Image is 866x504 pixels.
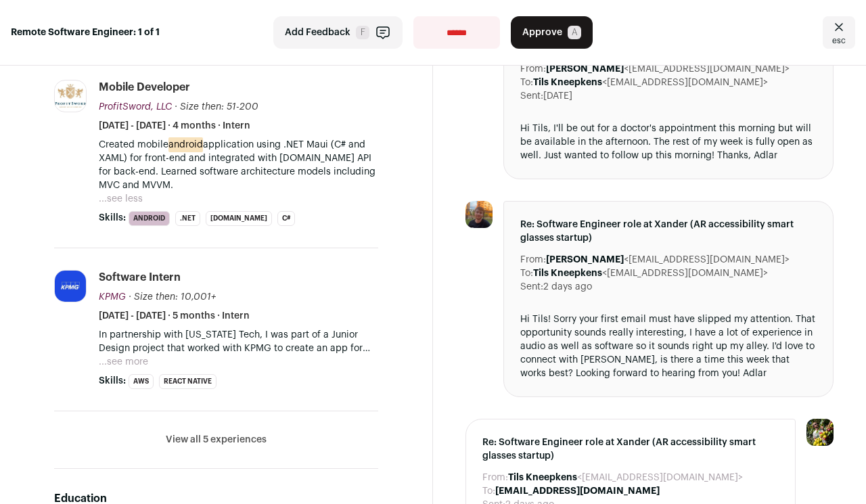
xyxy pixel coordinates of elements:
[175,211,200,226] li: .NET
[129,374,154,389] li: AWS
[99,355,148,369] button: ...see more
[129,211,170,226] li: Android
[546,64,624,74] b: [PERSON_NAME]
[175,102,258,112] span: · Size then: 51-200
[520,62,546,76] dt: From:
[520,122,817,162] div: Hi Tils, I'll be out for a doctor's appointment this morning but will be available in the afterno...
[482,471,508,484] dt: From:
[520,253,546,267] dt: From:
[823,16,855,49] a: Close
[465,201,493,228] img: e4fa4027f373b77a9fcb6218ecf7cb0246baa8cc41fdb9a2780b6f2e6b526739.jpg
[273,16,403,49] button: Add Feedback F
[129,292,216,302] span: · Size then: 10,001+
[99,119,250,133] span: [DATE] - [DATE] · 4 months · Intern
[546,255,624,265] b: [PERSON_NAME]
[99,374,126,388] span: Skills:
[277,211,295,226] li: C#
[522,26,562,39] span: Approve
[568,26,581,39] span: A
[520,313,817,380] div: Hi Tils! Sorry your first email must have slipped my attention. That opportunity sounds really in...
[356,26,369,39] span: F
[533,78,602,87] b: Tils Kneepkens
[543,280,592,294] dd: 2 days ago
[99,328,378,355] p: In partnership with [US_STATE] Tech, I was part of a Junior Design project that worked with KPMG ...
[543,89,572,103] dd: [DATE]
[166,433,267,446] button: View all 5 experiences
[520,89,543,103] dt: Sent:
[99,270,181,285] div: Software Intern
[99,80,190,95] div: Mobile Developer
[533,267,768,280] dd: <[EMAIL_ADDRESS][DOMAIN_NAME]>
[99,102,172,112] span: ProfitSword, LLC
[520,76,533,89] dt: To:
[99,192,143,206] button: ...see less
[99,292,126,302] span: KPMG
[832,35,846,46] span: esc
[520,218,817,245] span: Re: Software Engineer role at Xander (AR accessibility smart glasses startup)
[508,473,577,482] b: Tils Kneepkens
[520,267,533,280] dt: To:
[511,16,593,49] button: Approve A
[168,137,203,152] mark: android
[55,271,86,302] img: eddb03211a45f659db6d69210d5f9b3cb2583ca816a8607c435b798db2f448df.jpg
[206,211,272,226] li: [DOMAIN_NAME]
[11,26,160,39] strong: Remote Software Engineer: 1 of 1
[99,211,126,225] span: Skills:
[99,309,250,323] span: [DATE] - [DATE] · 5 months · Intern
[495,486,660,496] b: [EMAIL_ADDRESS][DOMAIN_NAME]
[546,62,790,76] dd: <[EMAIL_ADDRESS][DOMAIN_NAME]>
[99,138,378,192] p: Created mobile application using .NET Maui (C# and XAML) for front-end and integrated with [DOMAI...
[806,419,834,446] img: 6689865-medium_jpg
[533,269,602,278] b: Tils Kneepkens
[546,253,790,267] dd: <[EMAIL_ADDRESS][DOMAIN_NAME]>
[520,280,543,294] dt: Sent:
[508,471,743,484] dd: <[EMAIL_ADDRESS][DOMAIN_NAME]>
[533,76,768,89] dd: <[EMAIL_ADDRESS][DOMAIN_NAME]>
[482,484,495,498] dt: To:
[285,26,350,39] span: Add Feedback
[159,374,216,389] li: React Native
[482,436,779,463] span: Re: Software Engineer role at Xander (AR accessibility smart glasses startup)
[55,84,86,108] img: befca184df5c92ee23f687c23d0a9469bb1d697c4e120845d00312b1160c4f2c.jpg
